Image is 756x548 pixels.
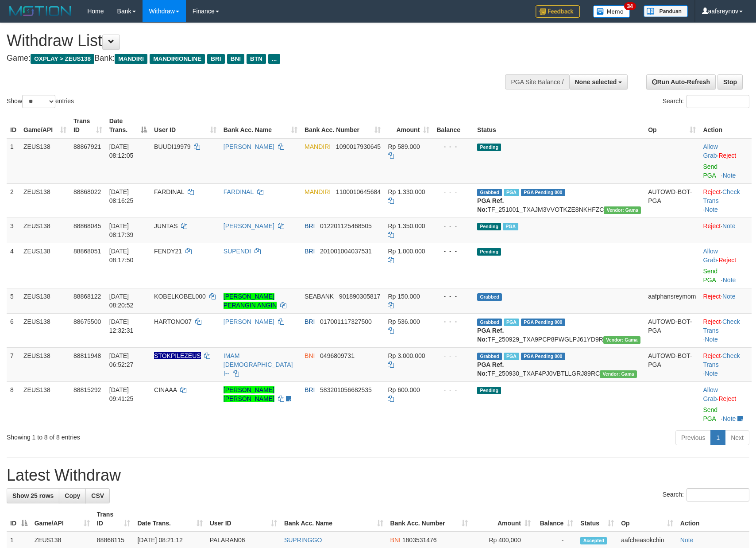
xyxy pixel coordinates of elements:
span: Copy 017001117327500 to clipboard [320,318,372,325]
span: Rp 3.000.000 [388,352,425,359]
span: None selected [575,78,617,86]
td: · [699,381,752,427]
th: Trans ID: activate to sort column ascending [93,506,134,532]
th: Bank Acc. Number: activate to sort column ascending [301,113,384,138]
a: Reject [703,352,721,359]
input: Search: [687,488,749,501]
a: Reject [718,395,736,402]
span: [DATE] 08:16:25 [109,188,134,204]
span: Copy 201001004037531 to clipboard [320,248,372,255]
a: Reject [718,152,736,159]
span: Rp 150.000 [388,293,420,300]
span: 88811948 [73,352,101,359]
label: Search: [663,488,749,501]
span: [DATE] 08:20:52 [109,293,134,309]
span: PGA Pending [521,353,565,360]
a: Previous [675,430,711,445]
td: ZEUS138 [20,347,70,381]
a: Next [725,430,749,445]
span: Accepted [580,537,607,544]
th: Date Trans.: activate to sort column ascending [134,506,206,532]
a: Send PGA [703,406,717,422]
td: 1 [7,138,20,184]
th: Bank Acc. Number: activate to sort column ascending [387,506,472,532]
label: Show entries [7,95,74,108]
span: BNI [305,352,315,359]
td: · [699,138,752,184]
span: SEABANK [305,293,334,300]
a: Send PGA [703,163,717,179]
td: · [699,288,752,313]
span: BNI [227,54,244,64]
span: Rp 600.000 [388,386,420,393]
a: Copy [59,488,86,503]
span: Rp 536.000 [388,318,420,325]
a: Reject [703,293,721,300]
select: Showentries [22,95,55,108]
th: Action [699,113,752,138]
a: Check Trans [703,318,740,334]
th: Op: activate to sort column ascending [617,506,677,532]
a: [PERSON_NAME] PERANGIN ANGIN [224,293,277,309]
a: SUPRINGGO [284,536,322,544]
td: AUTOWD-BOT-PGA [644,313,699,347]
h1: Latest Withdraw [7,466,749,484]
img: panduan.png [644,5,688,17]
a: 1 [710,430,725,445]
th: Amount: activate to sort column ascending [384,113,433,138]
span: Grabbed [477,293,502,301]
span: Copy 0496809731 to clipboard [320,352,355,359]
td: 8 [7,381,20,427]
span: Copy 1090017930645 to clipboard [336,143,381,150]
span: 88675500 [73,318,101,325]
b: PGA Ref. No: [477,197,504,213]
div: - - - [436,187,470,196]
h1: Withdraw List [7,32,495,50]
th: Action [677,506,749,532]
span: · [703,248,718,264]
span: OXPLAY > ZEUS138 [31,54,94,64]
th: Game/API: activate to sort column ascending [20,113,70,138]
td: ZEUS138 [20,288,70,313]
a: [PERSON_NAME] [224,222,274,229]
span: BRI [305,318,315,325]
span: Rp 1.330.000 [388,188,425,195]
span: PGA Pending [521,319,565,326]
td: ZEUS138 [20,138,70,184]
span: [DATE] 09:41:25 [109,386,134,402]
span: Pending [477,387,501,394]
span: BUUDI19979 [154,143,191,150]
span: CSV [91,492,104,499]
span: JUNTAS [154,222,177,229]
a: [PERSON_NAME] [224,318,274,325]
img: Button%20Memo.svg [593,5,630,18]
span: Copy 012201125468505 to clipboard [320,222,372,229]
img: Feedback.jpg [536,5,580,18]
a: [PERSON_NAME] [224,143,274,150]
td: AUTOWD-BOT-PGA [644,183,699,218]
a: IMAM [DEMOGRAPHIC_DATA] I-- [224,352,293,377]
td: aafphansreymom [644,288,699,313]
span: Grabbed [477,319,502,326]
span: Vendor URL: https://trx31.1velocity.biz [600,370,637,378]
span: Grabbed [477,353,502,360]
th: Balance: activate to sort column ascending [534,506,577,532]
a: Note [723,276,736,284]
a: Send PGA [703,268,717,284]
span: HARTONO07 [154,318,192,325]
span: 88867921 [73,143,101,150]
span: Rp 1.350.000 [388,222,425,229]
span: [DATE] 06:52:27 [109,352,134,368]
a: Note [705,206,718,213]
a: [PERSON_NAME] [PERSON_NAME] [224,386,274,402]
span: Show 25 rows [12,492,54,499]
span: ... [268,54,280,64]
th: User ID: activate to sort column ascending [206,506,281,532]
td: 3 [7,218,20,243]
th: User ID: activate to sort column ascending [150,113,220,138]
td: TF_250929_TXA9PCP8PWGLPJ61YD9R [474,313,644,347]
th: Balance [433,113,474,138]
td: ZEUS138 [20,218,70,243]
a: Note [705,370,718,377]
a: Allow Grab [703,143,717,159]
